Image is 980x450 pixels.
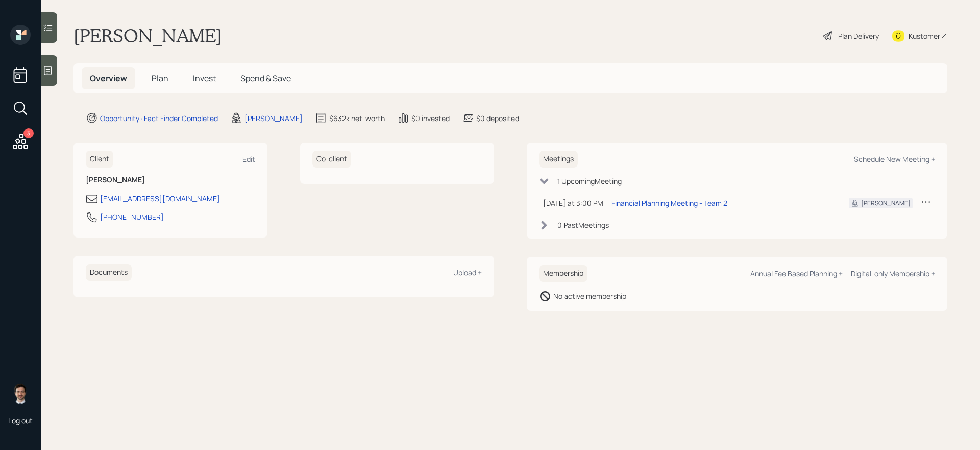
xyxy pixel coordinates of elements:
div: Schedule New Meeting + [854,154,935,164]
span: Plan [152,73,168,84]
div: [PERSON_NAME] [861,199,911,208]
h1: [PERSON_NAME] [73,25,222,47]
div: [PHONE_NUMBER] [100,211,164,222]
span: Overview [90,73,127,84]
div: [EMAIL_ADDRESS][DOMAIN_NAME] [100,193,220,204]
div: $632k net-worth [329,113,385,124]
div: Plan Delivery [838,31,879,41]
span: Invest [193,73,216,84]
div: [PERSON_NAME] [244,113,303,124]
span: Spend & Save [240,73,291,84]
div: Opportunity · Fact Finder Completed [100,113,218,124]
div: [DATE] at 3:00 PM [543,198,603,208]
h6: Co-client [312,151,351,168]
div: Log out [8,416,33,425]
h6: Membership [539,265,587,282]
div: Annual Fee Based Planning + [750,269,843,278]
h6: Meetings [539,151,578,168]
div: Digital-only Membership + [851,269,935,278]
div: 3 [23,128,34,138]
h6: Client [86,151,113,168]
div: Upload + [453,268,482,277]
div: $0 invested [411,113,450,124]
div: Kustomer [909,31,940,41]
div: No active membership [553,291,626,301]
div: Edit [242,154,255,164]
div: 0 Past Meeting s [557,220,609,230]
h6: Documents [86,264,132,281]
img: jonah-coleman-headshot.png [10,383,31,404]
div: 1 Upcoming Meeting [557,176,622,186]
div: Financial Planning Meeting - Team 2 [611,198,727,208]
div: $0 deposited [476,113,519,124]
h6: [PERSON_NAME] [86,176,255,184]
